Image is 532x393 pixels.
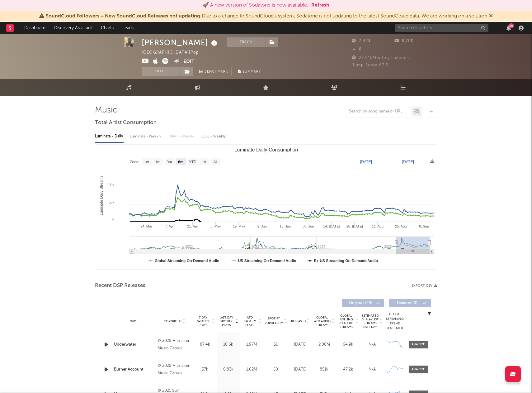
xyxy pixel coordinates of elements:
span: Originals ( 28 ) [346,301,375,305]
span: Estimated % Playlist Streams Last Day [362,314,379,329]
div: 🚀 A new version of Sodatone is now available. [203,2,308,9]
text: 11. Aug [372,224,383,228]
span: 27,145 Monthly Listeners [352,56,411,60]
span: Copyright [164,319,182,323]
text: 3m [167,160,172,164]
text: Global Streaming On-Demand Audio [155,259,219,263]
button: 25 [506,26,511,31]
span: Global Rolling 7D Audio Streams [338,314,355,329]
div: 2.06M [314,342,335,348]
span: SoundCloud Followers + New SoundCloud Releases not updating [46,14,200,19]
button: Refresh [311,2,329,9]
text: 1w [144,160,149,164]
div: Luminate - Weekly [130,131,162,142]
a: Underwater [114,342,155,348]
a: Leads [118,22,138,34]
div: [DATE] [290,342,311,348]
span: 7 Day Spotify Plays [195,316,211,327]
text: → [392,160,395,164]
text: 28. [DATE] [346,224,363,228]
div: [GEOGRAPHIC_DATA] | Pop [142,49,206,56]
button: Originals(28) [342,299,384,307]
div: Name [114,319,155,324]
text: 1y [202,160,206,164]
text: 7. Apr [165,224,174,228]
span: Features ( 0 ) [393,301,421,305]
text: US Streaming On-Demand Audio [238,259,296,263]
text: 14. [DATE] [323,224,340,228]
text: [DATE] [402,160,414,164]
span: Released [291,319,306,323]
text: [DATE] [360,160,372,164]
div: 47.2k [338,367,359,373]
a: Discovery Assistant [50,22,97,34]
text: 24. Mar [140,224,152,228]
text: 50k [109,200,114,204]
span: Jump Score: 67.5 [352,63,388,67]
button: Summary [235,67,264,76]
span: Benchmark [205,68,228,76]
div: N/A [362,367,383,373]
span: Summary [242,70,261,74]
text: 25. Aug [395,224,407,228]
text: 19. May [233,224,245,228]
text: 5. May [210,224,221,228]
span: ATD Spotify Plays [242,316,258,327]
div: Luminate - Daily [95,131,124,142]
span: Recent DSP Releases [95,282,145,290]
button: Edit [183,58,195,66]
text: Ex-US Streaming On-Demand Audio [314,259,378,263]
button: Features(0) [389,299,431,307]
span: Global ATD Audio Streams [314,316,331,327]
div: © 2025 Hitmaker Music Group [158,337,191,352]
div: Global Streaming Trend (Last 60D) [386,312,404,331]
span: 8 [352,47,362,51]
text: 0 [112,218,114,222]
span: Last Day Spotify Plays [218,316,235,327]
div: 25 [508,23,514,28]
div: [PERSON_NAME] [142,37,219,48]
text: YTD [189,160,196,164]
span: 8,700 [394,39,414,43]
span: : Due to a change to SoundCloud's system, Sodatone is not updating to the latest SoundCloud data.... [46,14,487,19]
input: Search by song name or URL [346,109,412,114]
div: 1.97M [242,342,262,348]
div: [DATE] [290,367,311,373]
text: All [213,160,217,164]
button: Track [142,67,181,76]
a: Charts [97,22,118,34]
div: 51 [265,342,287,348]
text: 1m [155,160,160,164]
div: © 2025 Hitmaker Music Group [158,362,191,377]
div: N/A [362,342,383,348]
text: 100k [107,183,114,187]
div: 10.6k [218,342,238,348]
text: 6m [178,160,183,164]
button: Export CSV [412,284,437,288]
text: 21. Apr [187,224,198,228]
div: 851k [314,367,335,373]
span: Total Artist Consumption [95,119,157,127]
span: Dismiss [489,14,493,19]
text: 8. Sep [419,224,429,228]
div: 1.02M [242,367,262,373]
text: Luminate Daily Streams [99,175,103,215]
div: 57k [195,367,215,373]
div: 50 [265,367,287,373]
text: 30. Jun [303,224,314,228]
div: OCC - Weekly [201,131,226,142]
a: Burner Account [114,367,155,373]
div: 87.4k [195,342,215,348]
input: Search for artists [395,24,488,32]
svg: Luminate Daily Consumption [95,145,437,269]
span: Spotify Popularity [265,316,283,326]
span: 7,423 [352,39,370,43]
text: Zoom [130,160,139,164]
text: 16. Jun [280,224,291,228]
a: Benchmark [196,67,232,76]
text: Luminate Daily Consumption [234,147,298,152]
text: 2. Jun [257,224,266,228]
button: Track [227,37,266,47]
